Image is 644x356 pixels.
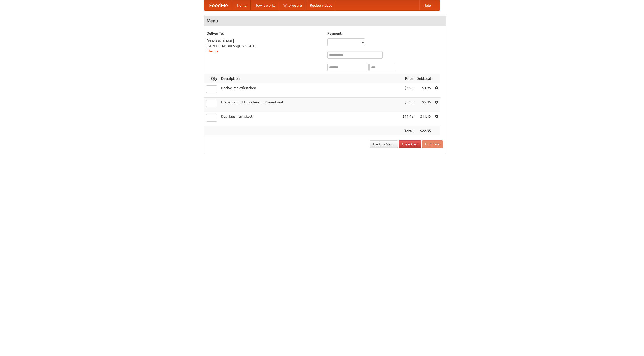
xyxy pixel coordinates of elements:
[219,98,400,112] td: Bratwurst mit Brötchen und Sauerkraut
[219,74,400,83] th: Description
[219,112,400,126] td: Das Hausmannskost
[415,98,433,112] td: $5.95
[219,83,400,98] td: Bockwurst Würstchen
[419,0,435,10] a: Help
[306,0,336,10] a: Recipe videos
[422,140,443,148] button: Purchase
[415,83,433,98] td: $4.95
[327,31,443,36] h5: Payment:
[370,140,398,148] a: Back to Menu
[399,140,421,148] a: Clear Cart
[207,44,322,49] div: [STREET_ADDRESS][US_STATE]
[400,74,415,83] th: Price
[400,98,415,112] td: $5.95
[279,0,306,10] a: Who we are
[251,0,279,10] a: How it works
[400,83,415,98] td: $4.95
[415,126,433,136] th: $22.35
[207,49,219,53] a: Change
[204,0,233,10] a: FoodMe
[233,0,251,10] a: Home
[207,38,322,44] div: [PERSON_NAME]
[204,74,219,83] th: Qty
[400,112,415,126] td: $11.45
[400,126,415,136] th: Total:
[207,31,322,36] h5: Deliver To:
[415,74,433,83] th: Subtotal
[204,16,446,26] h4: Menu
[415,112,433,126] td: $11.45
